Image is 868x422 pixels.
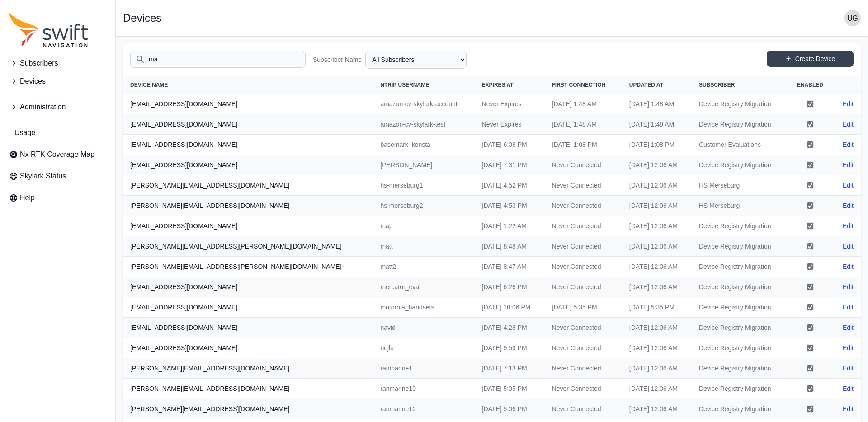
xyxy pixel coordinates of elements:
a: Edit [843,303,854,312]
td: HS Merseburg [692,175,788,196]
td: Never Expires [475,114,545,135]
td: ranmarine10 [373,379,474,399]
td: nejla [373,338,474,358]
a: Edit [843,120,854,129]
td: [DATE] 4:52 PM [475,175,545,196]
span: Updated At [629,82,663,88]
td: [DATE] 10:06 PM [475,297,545,318]
th: [PERSON_NAME][EMAIL_ADDRESS][DOMAIN_NAME] [123,379,373,399]
td: Never Connected [545,338,622,358]
td: [DATE] 12:06 AM [622,338,692,358]
td: Device Registry Migration [692,257,788,277]
td: Never Connected [545,358,622,379]
td: [DATE] 5:05 PM [475,379,545,399]
td: [DATE] 5:06 PM [475,399,545,419]
a: Edit [843,99,854,108]
td: [DATE] 12:06 AM [622,318,692,338]
a: Create Device [767,51,854,67]
td: HS Merseburg [692,196,788,216]
td: Never Connected [545,257,622,277]
label: Subscriber Name [313,55,362,64]
td: [DATE] 1:48 AM [622,94,692,114]
th: [PERSON_NAME][EMAIL_ADDRESS][DOMAIN_NAME] [123,399,373,419]
td: [DATE] 1:48 AM [622,114,692,135]
a: Skylark Status [5,167,110,185]
td: Never Connected [545,399,622,419]
th: [EMAIL_ADDRESS][DOMAIN_NAME] [123,135,373,155]
td: Device Registry Migration [692,358,788,379]
th: [EMAIL_ADDRESS][DOMAIN_NAME] [123,114,373,135]
td: [DATE] 12:06 AM [622,358,692,379]
td: [DATE] 12:06 AM [622,257,692,277]
td: Device Registry Migration [692,318,788,338]
td: Never Connected [545,236,622,257]
a: Edit [843,384,854,393]
a: Edit [843,282,854,291]
span: Nx RTK Coverage Map [20,149,94,160]
td: [PERSON_NAME] [373,155,474,175]
td: [DATE] 1:48 AM [545,114,622,135]
th: [PERSON_NAME][EMAIL_ADDRESS][DOMAIN_NAME] [123,358,373,379]
td: amazon-cv-skylark-account [373,94,474,114]
td: matt2 [373,257,474,277]
td: Never Connected [545,196,622,216]
th: [EMAIL_ADDRESS][DOMAIN_NAME] [123,155,373,175]
td: ranmarine1 [373,358,474,379]
a: Edit [843,160,854,169]
th: [PERSON_NAME][EMAIL_ADDRESS][PERSON_NAME][DOMAIN_NAME] [123,236,373,257]
td: [DATE] 12:06 AM [622,175,692,196]
td: Device Registry Migration [692,114,788,135]
td: [DATE] 5:35 PM [622,297,692,318]
td: [DATE] 8:47 AM [475,257,545,277]
td: Device Registry Migration [692,379,788,399]
td: [DATE] 1:08 PM [622,135,692,155]
select: Subscriber [365,51,467,69]
td: Device Registry Migration [692,236,788,257]
td: Never Connected [545,318,622,338]
span: First Connection [552,82,606,88]
a: Edit [843,221,854,230]
th: [EMAIL_ADDRESS][DOMAIN_NAME] [123,216,373,236]
a: Edit [843,404,854,413]
a: Help [5,189,110,207]
td: matt [373,236,474,257]
th: [EMAIL_ADDRESS][DOMAIN_NAME] [123,297,373,318]
td: [DATE] 12:06 AM [622,155,692,175]
td: Device Registry Migration [692,338,788,358]
td: [DATE] 12:06 AM [622,379,692,399]
td: Never Connected [545,277,622,297]
a: Edit [843,262,854,271]
th: [EMAIL_ADDRESS][DOMAIN_NAME] [123,94,373,114]
button: Subscribers [5,54,110,72]
td: [DATE] 12:06 AM [622,236,692,257]
a: Edit [843,140,854,149]
td: [DATE] 1:08 PM [545,135,622,155]
td: Never Connected [545,216,622,236]
th: [EMAIL_ADDRESS][DOMAIN_NAME] [123,318,373,338]
a: Edit [843,323,854,332]
a: Edit [843,343,854,352]
td: Never Connected [545,155,622,175]
a: Edit [843,201,854,210]
span: Subscribers [20,58,58,69]
th: [PERSON_NAME][EMAIL_ADDRESS][DOMAIN_NAME] [123,175,373,196]
span: Help [20,192,35,203]
td: [DATE] 6:08 PM [475,135,545,155]
span: Skylark Status [20,171,66,182]
td: Device Registry Migration [692,94,788,114]
td: amazon-cv-skylark-test [373,114,474,135]
a: Nx RTK Coverage Map [5,145,110,164]
td: motorola_handsets [373,297,474,318]
td: Device Registry Migration [692,155,788,175]
td: [DATE] 1:22 AM [475,216,545,236]
input: Search [130,51,306,68]
span: Usage [14,127,35,138]
td: hs-merseburg1 [373,175,474,196]
td: Device Registry Migration [692,277,788,297]
td: [DATE] 4:53 PM [475,196,545,216]
th: [EMAIL_ADDRESS][DOMAIN_NAME] [123,277,373,297]
th: [PERSON_NAME][EMAIL_ADDRESS][DOMAIN_NAME] [123,196,373,216]
h1: Devices [123,13,161,23]
td: [DATE] 1:48 AM [545,94,622,114]
th: Device Name [123,76,373,94]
